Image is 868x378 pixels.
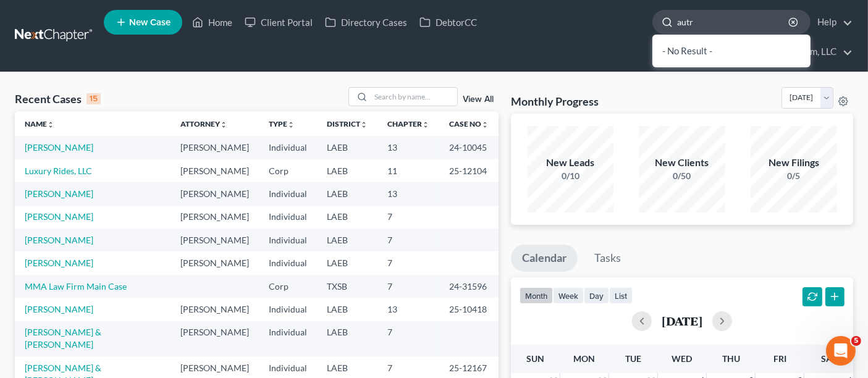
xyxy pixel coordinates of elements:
[377,275,439,298] td: 7
[751,170,837,182] div: 0/5
[481,121,489,128] i: unfold_more
[269,119,295,128] a: Typeunfold_more
[751,156,837,170] div: New Filings
[553,287,584,304] button: week
[449,119,489,128] a: Case Nounfold_more
[86,93,101,104] div: 15
[129,18,171,27] span: New Case
[47,121,54,128] i: unfold_more
[662,314,702,327] h2: [DATE]
[377,321,439,356] td: 7
[180,119,227,128] a: Attorneyunfold_more
[259,136,317,159] td: Individual
[573,353,595,364] span: Mon
[25,258,93,268] a: [PERSON_NAME]
[259,159,317,182] td: Corp
[317,298,377,321] td: LAEB
[25,235,93,245] a: [PERSON_NAME]
[511,245,578,272] a: Calendar
[317,182,377,205] td: LAEB
[171,251,259,274] td: [PERSON_NAME]
[171,321,259,356] td: [PERSON_NAME]
[722,353,740,364] span: Thu
[171,298,259,321] td: [PERSON_NAME]
[25,281,127,292] a: MMA Law Firm Main Case
[528,156,614,170] div: New Leads
[584,287,609,304] button: day
[259,298,317,321] td: Individual
[15,91,101,106] div: Recent Cases
[677,10,790,33] input: Search by name...
[171,182,259,205] td: [PERSON_NAME]
[171,136,259,159] td: [PERSON_NAME]
[528,170,614,182] div: 0/10
[639,156,725,170] div: New Clients
[259,182,317,205] td: Individual
[377,229,439,251] td: 7
[317,251,377,274] td: LAEB
[360,121,368,128] i: unfold_more
[826,336,856,366] iframe: Intercom live chat
[259,251,317,274] td: Individual
[583,245,632,272] a: Tasks
[319,11,413,33] a: Directory Cases
[681,41,853,63] a: The [PERSON_NAME] Law Firm, LLC
[259,206,317,229] td: Individual
[317,229,377,251] td: LAEB
[377,298,439,321] td: 13
[652,35,811,67] div: - No Result -
[821,353,836,364] span: Sat
[439,275,499,298] td: 24-31596
[171,206,259,229] td: [PERSON_NAME]
[413,11,483,33] a: DebtorCC
[625,353,641,364] span: Tue
[287,121,295,128] i: unfold_more
[520,287,553,304] button: month
[25,119,54,128] a: Nameunfold_more
[25,211,93,222] a: [PERSON_NAME]
[317,321,377,356] td: LAEB
[439,136,499,159] td: 24-10045
[511,94,599,109] h3: Monthly Progress
[238,11,319,33] a: Client Portal
[526,353,544,364] span: Sun
[773,353,786,364] span: Fri
[377,251,439,274] td: 7
[463,95,494,104] a: View All
[439,298,499,321] td: 25-10418
[259,321,317,356] td: Individual
[259,229,317,251] td: Individual
[25,327,101,350] a: [PERSON_NAME] & [PERSON_NAME]
[851,336,861,346] span: 5
[609,287,633,304] button: list
[25,304,93,314] a: [PERSON_NAME]
[186,11,238,33] a: Home
[327,119,368,128] a: Districtunfold_more
[387,119,429,128] a: Chapterunfold_more
[220,121,227,128] i: unfold_more
[672,353,693,364] span: Wed
[317,206,377,229] td: LAEB
[377,182,439,205] td: 13
[811,11,853,33] a: Help
[317,159,377,182] td: LAEB
[422,121,429,128] i: unfold_more
[377,136,439,159] td: 13
[639,170,725,182] div: 0/50
[171,229,259,251] td: [PERSON_NAME]
[171,159,259,182] td: [PERSON_NAME]
[377,206,439,229] td: 7
[439,159,499,182] td: 25-12104
[317,136,377,159] td: LAEB
[317,275,377,298] td: TXSB
[25,166,92,176] a: Luxury Rides, LLC
[371,88,457,106] input: Search by name...
[259,275,317,298] td: Corp
[377,159,439,182] td: 11
[25,188,93,199] a: [PERSON_NAME]
[25,142,93,153] a: [PERSON_NAME]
